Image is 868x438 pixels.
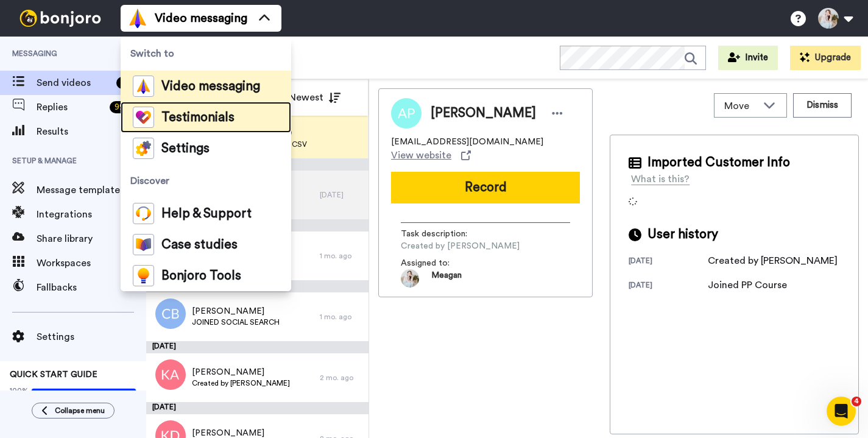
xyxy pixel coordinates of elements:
[15,10,106,27] img: bj-logo-header-white.svg
[55,406,105,415] span: Collapse menu
[133,138,154,159] img: settings-colored.svg
[155,298,186,329] img: cb.png
[431,104,536,122] span: [PERSON_NAME]
[121,198,291,229] a: Help & Support
[116,77,134,89] div: 51
[155,359,186,390] img: ka.png
[10,370,97,379] span: QUICK START GUIDE
[647,225,718,244] span: User history
[121,37,291,71] span: Switch to
[718,46,778,70] button: Invite
[790,46,861,70] button: Upgrade
[852,397,861,406] span: 4
[37,231,146,246] span: Share library
[320,312,362,322] div: 1 mo. ago
[110,101,134,113] div: 99 +
[133,107,154,128] img: tm-color.svg
[320,251,362,261] div: 1 mo. ago
[121,229,291,260] a: Case studies
[401,269,419,288] img: 1d459a76-fd41-4e99-acad-7bca78053b07-1561732903.jpg
[708,253,838,268] div: Created by [PERSON_NAME]
[161,239,238,251] span: Case studies
[631,172,690,186] div: What is this?
[161,143,210,155] span: Settings
[37,207,146,222] span: Integrations
[161,80,260,93] span: Video messaging
[155,10,247,27] span: Video messaging
[391,148,471,163] a: View website
[37,183,146,197] span: Message template
[192,317,280,327] span: JOINED SOCIAL SEARCH
[37,330,146,344] span: Settings
[391,172,580,203] button: Record
[133,234,154,255] img: case-study-colored.svg
[391,148,451,163] span: View website
[192,378,290,388] span: Created by [PERSON_NAME]
[37,76,111,90] span: Send videos
[37,280,146,295] span: Fallbacks
[37,124,146,139] span: Results
[121,260,291,291] a: Bonjoro Tools
[133,76,154,97] img: vm-color.svg
[161,270,241,282] span: Bonjoro Tools
[146,341,369,353] div: [DATE]
[629,256,708,268] div: [DATE]
[320,373,362,383] div: 2 mo. ago
[121,164,291,198] span: Discover
[320,190,362,200] div: [DATE]
[391,98,422,129] img: Image of Abigail Peugh
[128,9,147,28] img: vm-color.svg
[133,265,154,286] img: bj-tools-colored.svg
[724,99,757,113] span: Move
[391,136,543,148] span: [EMAIL_ADDRESS][DOMAIN_NAME]
[32,403,115,419] button: Collapse menu
[192,366,290,378] span: [PERSON_NAME]
[401,228,486,240] span: Task description :
[647,154,790,172] span: Imported Customer Info
[133,203,154,224] img: help-and-support-colored.svg
[10,386,29,395] span: 100%
[161,208,252,220] span: Help & Support
[280,85,350,110] button: Newest
[708,278,787,292] div: Joined PP Course
[146,402,369,414] div: [DATE]
[121,102,291,133] a: Testimonials
[161,111,235,124] span: Testimonials
[401,240,520,252] span: Created by [PERSON_NAME]
[37,256,146,270] span: Workspaces
[121,133,291,164] a: Settings
[37,100,105,115] span: Replies
[793,93,852,118] button: Dismiss
[192,305,280,317] span: [PERSON_NAME]
[121,71,291,102] a: Video messaging
[629,280,708,292] div: [DATE]
[827,397,856,426] iframe: Intercom live chat
[431,269,462,288] span: Meagan
[401,257,486,269] span: Assigned to:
